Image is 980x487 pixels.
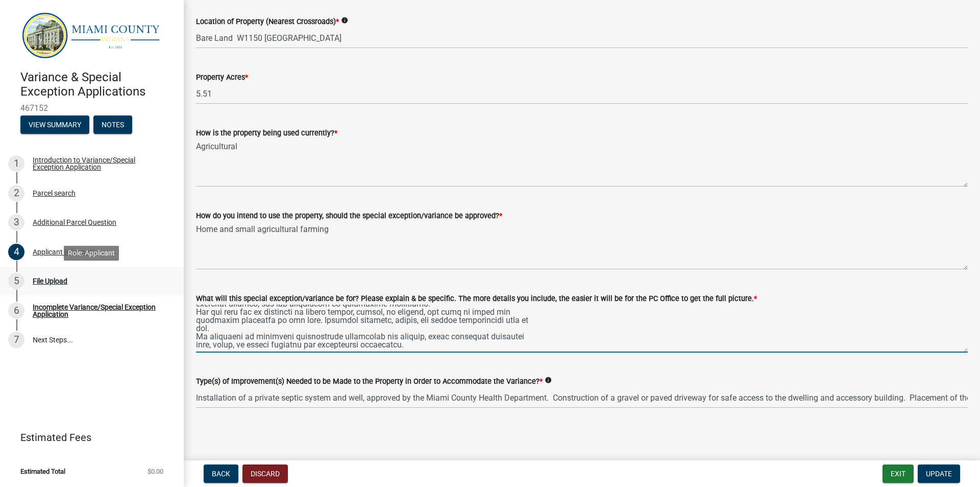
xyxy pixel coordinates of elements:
div: 1 [8,155,24,172]
span: 467152 [20,103,163,113]
label: Type(s) of Improvement(s) Needed to be Made to the Property in Order to Accommodate the Variance? [196,378,543,385]
div: Incomplete Variance/Special Exception Application [33,304,167,318]
div: Applicant Information [33,248,102,256]
wm-modal-confirm: Notes [93,121,132,129]
div: 7 [8,332,24,348]
div: 5 [8,273,24,289]
div: Parcel search [33,190,76,197]
a: Estimated Fees [8,427,167,448]
div: File Upload [33,277,67,285]
div: Role: Applicant [64,246,119,261]
label: What will this special exception/variance be for? Please explain & be specific. The more details ... [196,295,757,303]
wm-modal-confirm: Summary [20,121,89,129]
label: How is the property being used currently? [196,130,337,137]
label: Location of Property (Nearest Crossroads) [196,18,339,26]
div: 4 [8,244,24,260]
label: How do you intend to use the property, should the special exception/variance be approved? [196,213,502,220]
div: Additional Parcel Question [33,219,116,226]
img: Miami County, Indiana [20,11,167,59]
span: Estimated Total [20,468,65,475]
button: Notes [93,115,132,134]
i: info [545,377,552,384]
div: Introduction to Variance/Special Exception Application [33,156,167,171]
h4: Variance & Special Exception Applications [20,70,176,100]
button: Back [204,465,238,483]
i: info [341,17,348,24]
div: 6 [8,303,24,319]
span: Update [926,470,952,478]
div: 2 [8,185,24,201]
div: 3 [8,214,24,230]
button: Discard [242,465,288,483]
span: $0.00 [148,468,163,475]
button: View Summary [20,115,89,134]
button: Update [918,465,960,483]
button: Exit [883,465,914,483]
label: Property Acres [196,74,248,81]
span: Back [212,470,230,478]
